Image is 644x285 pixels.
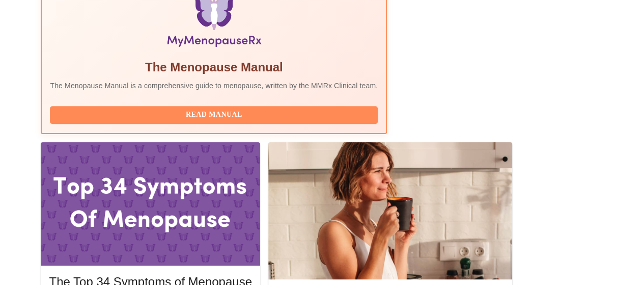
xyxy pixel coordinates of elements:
span: Read Manual [60,109,368,121]
button: Read Manual [50,106,378,124]
h5: The Menopause Manual [50,59,378,75]
a: Read Manual [50,110,380,118]
p: The Menopause Manual is a comprehensive guide to menopause, written by the MMRx Clinical team. [50,81,378,91]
